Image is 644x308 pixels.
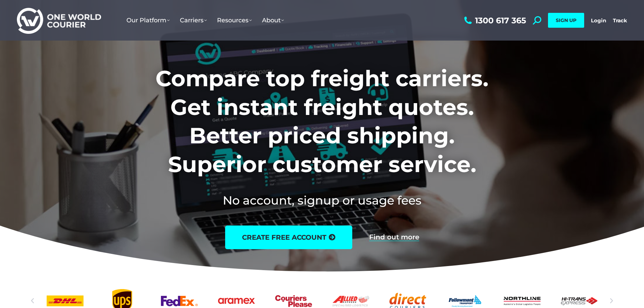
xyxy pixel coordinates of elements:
[262,17,284,24] span: About
[111,192,533,209] h2: No account, signup or usage fees
[126,17,170,24] span: Our Platform
[17,7,101,34] img: One World Courier
[462,16,526,25] a: 1300 617 365
[225,226,352,249] a: create free account
[212,10,257,31] a: Resources
[257,10,289,31] a: About
[217,17,252,24] span: Resources
[180,17,207,24] span: Carriers
[556,17,576,23] span: SIGN UP
[613,17,627,24] a: Track
[121,10,175,31] a: Our Platform
[369,234,419,241] a: Find out more
[548,13,584,28] a: SIGN UP
[591,17,606,24] a: Login
[175,10,212,31] a: Carriers
[111,64,533,179] h1: Compare top freight carriers. Get instant freight quotes. Better priced shipping. Superior custom...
